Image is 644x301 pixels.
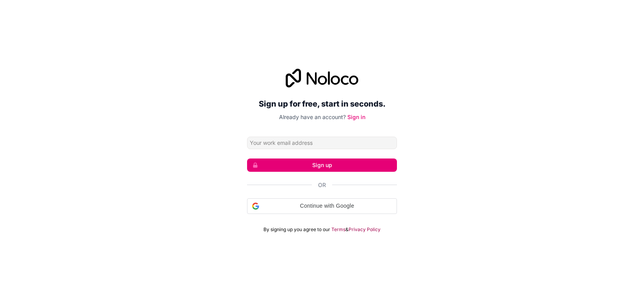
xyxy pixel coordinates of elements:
[247,137,397,149] input: Email address
[331,226,345,233] a: Terms
[247,97,397,111] h2: Sign up for free, start in seconds.
[345,226,349,233] span: &
[262,202,392,210] span: Continue with Google
[247,198,397,214] div: Continue with Google
[247,159,397,172] button: Sign up
[347,114,365,120] a: Sign in
[279,114,346,120] span: Already have an account?
[263,226,330,233] span: By signing up you agree to our
[349,226,381,233] a: Privacy Policy
[318,181,326,189] span: Or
